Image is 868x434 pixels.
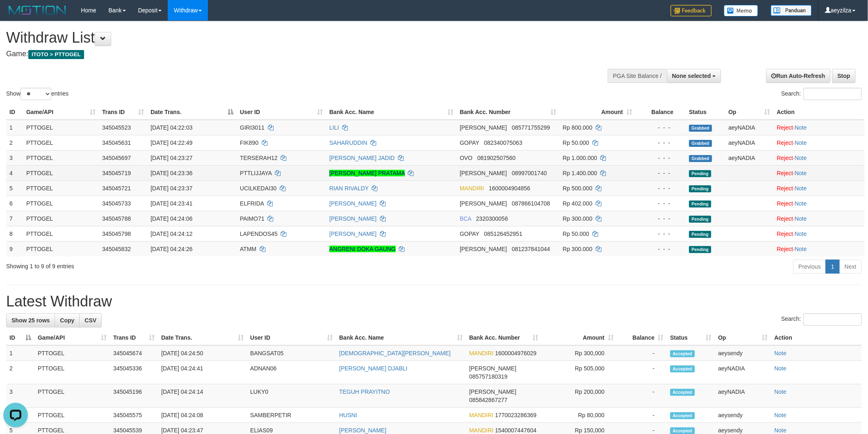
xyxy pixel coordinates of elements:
[639,184,683,192] div: - - -
[247,408,336,423] td: SAMBERPETIR
[617,384,667,408] td: -
[771,5,812,16] img: panduan.png
[689,185,711,192] span: Pending
[151,231,192,237] span: [DATE] 04:24:12
[6,293,862,310] h1: Latest Withdraw
[247,345,336,361] td: BANGSAT05
[639,139,683,147] div: - - -
[774,350,787,356] a: Note
[617,330,667,345] th: Balance: activate to sort column ascending
[795,170,807,176] a: Note
[617,408,667,423] td: -
[541,330,617,345] th: Amount: activate to sort column ascending
[804,313,862,326] input: Search:
[23,196,99,211] td: PTTOGEL
[793,260,826,274] a: Previous
[158,361,247,384] td: [DATE] 04:24:41
[469,388,516,395] span: [PERSON_NAME]
[774,196,865,211] td: ·
[102,246,131,252] span: 345045832
[102,124,131,131] span: 345045523
[512,200,550,207] span: Copy 087866104708 to clipboard
[484,139,522,146] span: Copy 082340075063 to clipboard
[795,246,807,252] a: Note
[484,231,522,237] span: Copy 085126452951 to clipboard
[158,408,247,423] td: [DATE] 04:24:08
[6,105,23,120] th: ID
[79,313,102,327] a: CSV
[151,200,192,207] span: [DATE] 04:23:41
[460,139,479,146] span: GOPAY
[329,246,396,252] a: ANGRENI DOKA GAUNG
[563,170,597,176] span: Rp 1.400.000
[563,155,597,161] span: Rp 1.000.000
[460,231,479,237] span: GOPAY
[617,345,667,361] td: -
[563,185,592,192] span: Rp 500.000
[99,105,147,120] th: Trans ID: activate to sort column ascending
[326,105,457,120] th: Bank Acc. Name: activate to sort column ascending
[512,170,547,176] span: Copy 08997001740 to clipboard
[715,384,771,408] td: aeyNADIA
[151,139,192,146] span: [DATE] 04:22:49
[6,165,23,180] td: 4
[460,155,473,161] span: OVO
[28,50,84,59] span: ITOTO > PTTOGEL
[774,427,787,434] a: Note
[639,154,683,162] div: - - -
[689,201,711,208] span: Pending
[781,313,862,326] label: Search:
[795,231,807,237] a: Note
[151,155,192,161] span: [DATE] 04:23:27
[795,155,807,161] a: Note
[237,105,326,120] th: User ID: activate to sort column ascending
[774,150,865,165] td: ·
[541,345,617,361] td: Rp 300,000
[476,215,508,222] span: Copy 2320300056 to clipboard
[460,200,507,207] span: [PERSON_NAME]
[512,124,550,131] span: Copy 085771755299 to clipboard
[158,330,247,345] th: Date Trans.: activate to sort column ascending
[774,412,787,418] a: Note
[639,199,683,208] div: - - -
[6,345,34,361] td: 1
[6,259,356,270] div: Showing 1 to 9 of 9 entries
[460,185,484,192] span: MANDIRI
[460,170,507,176] span: [PERSON_NAME]
[34,345,110,361] td: PTTOGEL
[102,155,131,161] span: 345045697
[795,185,807,192] a: Note
[102,200,131,207] span: 345045733
[724,5,758,16] img: Button%20Memo.svg
[639,123,683,132] div: - - -
[329,215,377,222] a: [PERSON_NAME]
[247,384,336,408] td: LUKY0
[774,165,865,180] td: ·
[689,231,711,238] span: Pending
[34,408,110,423] td: PTTOGEL
[23,165,99,180] td: PTTOGEL
[151,185,192,192] span: [DATE] 04:23:37
[34,384,110,408] td: PTTOGEL
[725,105,774,120] th: Op: activate to sort column ascending
[563,139,589,146] span: Rp 50.000
[339,365,408,372] a: [PERSON_NAME] DJABLI
[670,412,695,419] span: Accepted
[689,125,712,132] span: Grabbed
[6,241,23,256] td: 9
[6,196,23,211] td: 6
[541,384,617,408] td: Rp 200,000
[689,246,711,253] span: Pending
[832,69,856,83] a: Stop
[725,150,774,165] td: aeyNADIA
[34,361,110,384] td: PTTOGEL
[725,135,774,150] td: aeyNADIA
[460,124,507,131] span: [PERSON_NAME]
[777,170,793,176] a: Reject
[667,69,722,83] button: None selected
[469,350,493,356] span: MANDIRI
[329,231,377,237] a: [PERSON_NAME]
[608,69,667,83] div: PGA Site Balance /
[339,412,357,418] a: HUSNI
[460,215,471,222] span: BCA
